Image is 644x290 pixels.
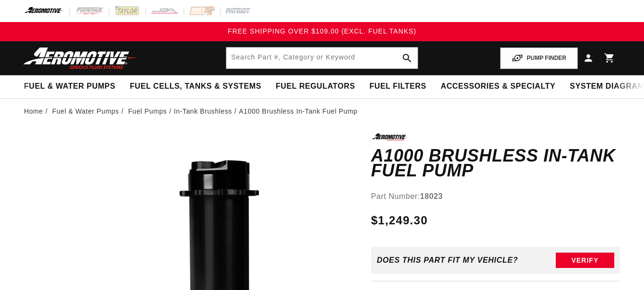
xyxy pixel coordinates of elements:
li: In-Tank Brushless [174,106,239,116]
img: Aeromotive [21,47,141,70]
button: PUMP FINDER [500,47,578,69]
span: Fuel & Water Pumps [24,81,116,92]
li: A1000 Brushless In-Tank Fuel Pump [239,106,357,116]
summary: Fuel Filters [362,75,433,98]
summary: Accessories & Specialty [433,75,562,98]
summary: Fuel & Water Pumps [17,75,123,98]
span: $1,249.30 [371,212,428,229]
div: Part Number: [371,190,620,203]
button: search button [397,47,418,69]
span: Accessories & Specialty [441,81,555,92]
input: Search by Part Number, Category or Keyword [226,47,418,69]
span: FREE SHIPPING OVER $109.00 (EXCL. FUEL TANKS) [228,27,416,35]
a: Fuel & Water Pumps [52,106,119,116]
span: Fuel Regulators [276,81,355,92]
strong: 18023 [420,192,443,200]
a: Fuel Pumps [128,106,167,116]
h1: A1000 Brushless In-Tank Fuel Pump [371,148,620,178]
a: Home [24,106,43,116]
div: Does This part fit My vehicle? [377,256,518,265]
span: Fuel Filters [369,81,426,92]
span: Fuel Cells, Tanks & Systems [130,81,261,92]
nav: breadcrumbs [24,106,620,116]
summary: Fuel Regulators [269,75,362,98]
button: Verify [556,253,614,268]
summary: Fuel Cells, Tanks & Systems [123,75,269,98]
